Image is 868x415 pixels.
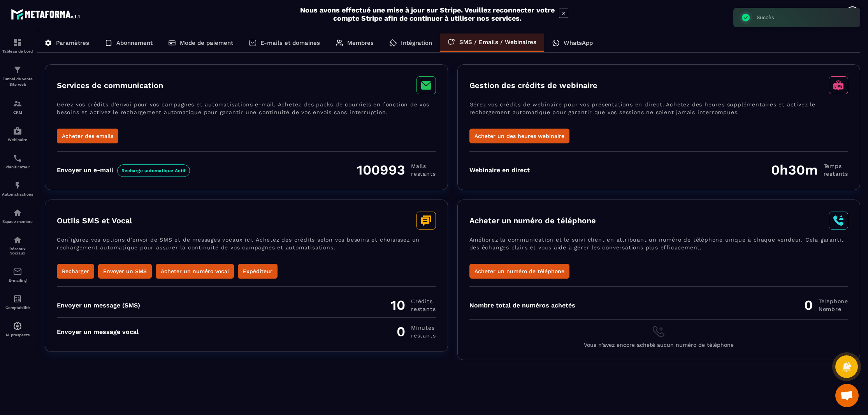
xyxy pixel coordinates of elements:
div: Envoyer un message (SMS) [57,302,140,309]
p: Espace membre [2,219,33,224]
div: > [37,26,860,360]
a: automationsautomationsWebinaire [2,120,33,148]
h3: Services de communication [57,81,163,90]
span: Recharge automatique Actif [117,164,190,177]
h2: Nous avons effectué une mise à jour sur Stripe. Veuillez reconnecter votre compte Stripe afin de ... [300,6,555,22]
a: formationformationCRM [2,93,33,120]
img: automations [13,181,22,190]
img: automations [13,126,22,136]
p: Tableau de bord [2,49,33,53]
div: Envoyer un message vocal [57,328,139,336]
img: logo [11,7,81,21]
span: Vous n'avez encore acheté aucun numéro de téléphone [584,342,734,348]
span: restants [411,305,436,313]
a: formationformationTunnel de vente Site web [2,59,33,93]
p: Améliorez la communication et le suivi client en attribuant un numéro de téléphone unique à chaqu... [469,236,849,264]
p: Réseaux Sociaux [2,247,33,255]
span: Téléphone [819,297,848,305]
p: Mode de paiement [180,39,233,46]
a: formationformationTableau de bord [2,32,33,59]
img: email [13,267,22,276]
button: Recharger [57,264,94,279]
p: E-mails et domaines [260,39,320,46]
button: Acheter un des heures webinaire [469,129,569,143]
span: restants [411,332,436,339]
span: Temps [824,162,848,170]
span: Mails [411,162,436,170]
div: Envoyer un e-mail [57,166,190,174]
div: 0h30m [771,162,848,178]
img: formation [13,99,22,108]
img: social-network [13,235,22,245]
div: 100993 [357,162,436,178]
p: Intégration [401,39,432,46]
p: Comptabilité [2,306,33,310]
a: accountantaccountantComptabilité [2,288,33,316]
p: Abonnement [116,39,153,46]
p: CRM [2,110,33,115]
button: Envoyer un SMS [98,264,152,279]
h3: Outils SMS et Vocal [57,216,132,225]
a: automationsautomationsAutomatisations [2,175,33,202]
img: automations [13,208,22,217]
p: Gérez vos crédits d’envoi pour vos campagnes et automatisations e-mail. Achetez des packs de cour... [57,101,436,129]
img: automations [13,321,22,331]
div: Ouvrir le chat [835,384,859,407]
p: E-mailing [2,278,33,283]
a: schedulerschedulerPlanificateur [2,148,33,175]
span: minutes [411,324,436,332]
p: Membres [347,39,374,46]
div: 10 [391,297,436,313]
h3: Acheter un numéro de téléphone [469,216,596,225]
p: Paramètres [56,39,89,46]
p: Planificateur [2,165,33,169]
div: 0 [804,297,848,313]
div: 0 [397,323,436,340]
button: Acheter des emails [57,129,118,143]
p: IA prospects [2,333,33,337]
span: restants [824,170,848,178]
p: SMS / Emails / Webinaires [459,39,536,46]
a: social-networksocial-networkRéseaux Sociaux [2,230,33,261]
button: Acheter un numéro vocal [156,264,234,279]
h3: Gestion des crédits de webinaire [469,81,597,90]
a: automationsautomationsEspace membre [2,202,33,230]
img: scheduler [13,154,22,163]
img: formation [13,65,22,74]
span: Nombre [819,305,848,313]
span: Crédits [411,297,436,305]
img: formation [13,38,22,47]
a: emailemailE-mailing [2,261,33,288]
button: Expéditeur [238,264,278,279]
p: Gérez vos crédits de webinaire pour vos présentations en direct. Achetez des heures supplémentair... [469,101,849,129]
p: Webinaire [2,138,33,142]
img: accountant [13,294,22,304]
div: Webinaire en direct [469,166,530,174]
p: Configurez vos options d’envoi de SMS et de messages vocaux ici. Achetez des crédits selon vos be... [57,236,436,264]
div: Nombre total de numéros achetés [469,302,575,309]
button: Acheter un numéro de téléphone [469,264,569,279]
span: restants [411,170,436,178]
p: WhatsApp [564,39,593,46]
p: Automatisations [2,192,33,196]
p: Tunnel de vente Site web [2,76,33,87]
